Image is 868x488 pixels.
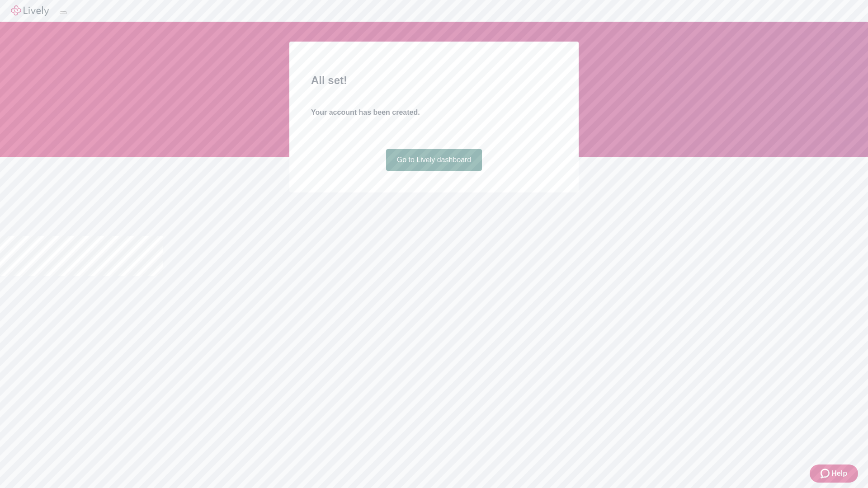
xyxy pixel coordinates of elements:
[60,11,67,14] button: Log out
[821,468,831,479] svg: Zendesk support icon
[311,72,557,89] h2: All set!
[311,107,557,118] h4: Your account has been created.
[831,468,847,479] span: Help
[11,5,49,16] img: Lively
[386,149,482,171] a: Go to Lively dashboard
[810,465,858,483] button: Zendesk support iconHelp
